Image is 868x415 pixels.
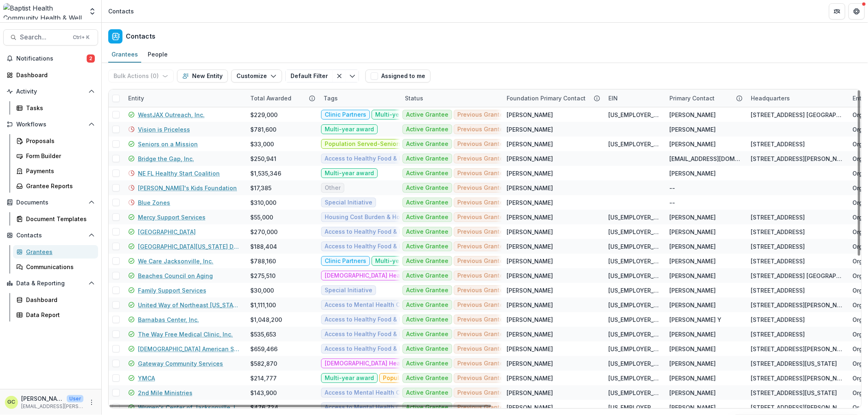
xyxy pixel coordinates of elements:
button: Open Contacts [3,229,98,242]
a: WestJAX Outreach, Inc. [138,111,205,119]
div: Payments [26,167,92,175]
div: [US_EMPLOYER_IDENTIFICATION_NUMBER] [608,286,660,295]
div: [US_EMPLOYER_IDENTIFICATION_NUMBER] [608,374,660,382]
div: [PERSON_NAME] [669,169,716,178]
div: Dashboard [26,295,92,304]
div: [PERSON_NAME] [669,330,716,339]
button: Clear filter [333,70,346,83]
div: Form Builder [26,152,92,160]
span: Population Served-Adults [383,375,456,382]
a: Form Builder [13,149,98,163]
a: [DEMOGRAPHIC_DATA] American Social Services [138,345,241,353]
span: Multi-year award [325,375,374,382]
div: [PERSON_NAME] [507,242,553,251]
span: Population Served-Seniors [325,141,402,148]
div: Total Awarded [245,89,319,107]
div: [US_EMPLOYER_IDENTIFICATION_NUMBER] [608,301,660,309]
div: [STREET_ADDRESS][PERSON_NAME][US_STATE] [751,374,843,382]
button: Open Workflows [3,118,98,131]
div: Grantees [108,48,141,60]
div: Status [400,89,502,107]
div: $582,870 [250,359,277,368]
span: Clinic Partners [325,258,366,265]
span: Access to Healthy Food & Food Security [325,316,437,323]
button: Open Documents [3,196,98,209]
div: [STREET_ADDRESS] [GEOGRAPHIC_DATA] US 32250 [751,272,843,280]
span: [DEMOGRAPHIC_DATA] Health Board Representation [325,272,472,279]
div: Entity [123,94,149,102]
a: Barnabas Center, Inc. [138,315,199,324]
div: $781,600 [250,125,276,134]
span: Active Grantee [406,155,448,162]
div: Foundation Primary Contact [502,89,603,107]
div: [STREET_ADDRESS][PERSON_NAME] S [GEOGRAPHIC_DATA] [GEOGRAPHIC_DATA] US 32246 [751,345,843,353]
div: Data Report [26,311,92,319]
span: Previous Grantee [457,126,507,133]
div: $1,535,346 [250,169,281,178]
span: Documents [16,199,85,206]
span: 2 [87,54,95,63]
button: Bulk Actions (0) [108,70,174,83]
div: [STREET_ADDRESS][PERSON_NAME] [751,301,843,309]
span: Previous Grantee [457,185,507,191]
nav: breadcrumb [105,5,137,17]
p: User [67,395,83,402]
div: [PERSON_NAME] [669,272,716,280]
div: [PERSON_NAME] [669,140,716,148]
div: [PERSON_NAME] Y [669,315,722,324]
div: [PERSON_NAME] [669,403,716,412]
div: Grantee Reports [26,182,92,190]
span: Active Grantee [406,272,448,279]
div: Primary Contact [665,89,746,107]
a: YMCA [138,374,155,382]
span: Previous Grantee [457,258,507,265]
span: Contacts [16,232,85,239]
span: Previous Grantee [457,331,507,338]
span: Active Grantee [406,214,448,221]
div: Contacts [108,7,134,15]
p: [PERSON_NAME] [21,394,63,403]
div: $33,000 [250,140,274,148]
div: [STREET_ADDRESS][US_STATE] [751,389,837,397]
div: Tags [319,89,400,107]
div: Entity [123,89,245,107]
h2: Contacts [126,33,155,40]
div: $535,653 [250,330,276,339]
button: Toggle menu [346,70,359,83]
span: Previous Grantee [457,170,507,177]
div: [PERSON_NAME] [507,272,553,280]
div: [PERSON_NAME] [507,140,553,148]
a: Document Templates [13,212,98,226]
span: Previous Grantee [457,155,507,162]
span: Active Grantee [406,141,448,148]
div: Proposals [26,137,92,145]
a: [GEOGRAPHIC_DATA][US_STATE] Dept. of Nutrition & Dietetics [138,242,241,251]
div: Primary Contact [665,94,719,102]
div: $270,000 [250,228,278,236]
span: Active Grantee [406,375,448,382]
a: The Way Free Medical Clinic, Inc. [138,330,233,339]
span: Previous Grantee [457,389,507,396]
div: [STREET_ADDRESS][US_STATE] [751,359,837,368]
div: [US_EMPLOYER_IDENTIFICATION_NUMBER] [608,272,660,280]
div: $30,000 [250,286,274,295]
div: [PERSON_NAME] [507,184,553,192]
div: $310,000 [250,198,276,207]
p: [EMAIL_ADDRESS][PERSON_NAME][DOMAIN_NAME] [21,403,83,410]
div: [STREET_ADDRESS] [751,330,805,339]
span: Previous Grantee [457,345,507,352]
button: Open Activity [3,85,98,98]
img: Baptist Health Community Health & Well Being logo [3,3,83,20]
div: Grantees [26,248,92,256]
button: Partners [829,3,845,20]
div: Status [400,94,428,102]
div: EIN [603,89,665,107]
div: -- [669,198,675,207]
div: $788,160 [250,257,276,265]
span: Previous Grantee [457,287,507,294]
span: Access to Healthy Food & Food Security [325,345,437,352]
div: [PERSON_NAME] [507,403,553,412]
div: [PERSON_NAME] [507,111,553,119]
div: [PERSON_NAME] [669,301,716,309]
